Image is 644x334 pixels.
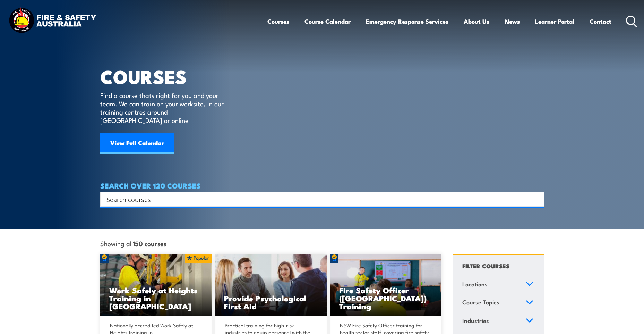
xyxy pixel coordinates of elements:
[459,312,536,331] a: Industries
[590,12,611,31] a: Contact
[224,294,318,310] h3: Provide Psychological First Aid
[459,276,536,294] a: Locations
[100,68,234,84] h1: COURSES
[462,279,488,289] span: Locations
[100,254,212,316] img: Work Safely at Heights Training (1)
[106,194,529,204] input: Search input
[366,12,448,31] a: Emergency Response Services
[505,12,520,31] a: News
[330,254,442,316] img: Fire Safety Advisor
[267,12,289,31] a: Courses
[462,298,499,307] span: Course Topics
[100,91,227,124] p: Find a course thats right for you and your team. We can train on your worksite, in our training c...
[100,254,212,316] a: Work Safely at Heights Training in [GEOGRAPHIC_DATA]
[459,294,536,312] a: Course Topics
[304,12,351,31] a: Course Calendar
[462,261,509,270] h4: FILTER COURSES
[464,12,489,31] a: About Us
[100,182,544,189] h4: SEARCH OVER 120 COURSES
[100,240,166,247] span: Showing all
[462,316,489,325] span: Industries
[215,254,327,316] img: Mental Health First Aid Training Course from Fire & Safety Australia
[532,194,542,204] button: Search magnifier button
[330,254,442,316] a: Fire Safety Officer ([GEOGRAPHIC_DATA]) Training
[339,286,433,310] h3: Fire Safety Officer ([GEOGRAPHIC_DATA]) Training
[535,12,574,31] a: Learner Portal
[108,194,530,204] form: Search form
[109,286,203,310] h3: Work Safely at Heights Training in [GEOGRAPHIC_DATA]
[215,254,327,316] a: Provide Psychological First Aid
[100,133,174,154] a: View Full Calendar
[133,239,166,248] strong: 150 courses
